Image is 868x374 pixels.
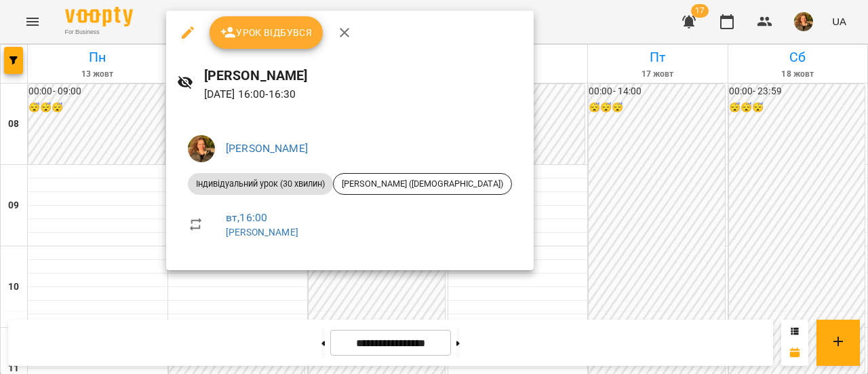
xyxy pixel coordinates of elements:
[204,86,523,102] p: [DATE] 16:00 - 16:30
[226,211,267,224] a: вт , 16:00
[188,178,333,190] span: Індивідуальний урок (30 хвилин)
[204,65,523,86] h6: [PERSON_NAME]
[220,24,313,41] span: Урок відбувся
[334,178,511,190] span: [PERSON_NAME] ([DEMOGRAPHIC_DATA])
[226,227,298,238] a: [PERSON_NAME]
[210,16,323,49] button: Урок відбувся
[188,135,215,162] img: 511e0537fc91f9a2f647f977e8161626.jpeg
[226,142,308,155] a: [PERSON_NAME]
[333,173,512,195] div: [PERSON_NAME] ([DEMOGRAPHIC_DATA])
